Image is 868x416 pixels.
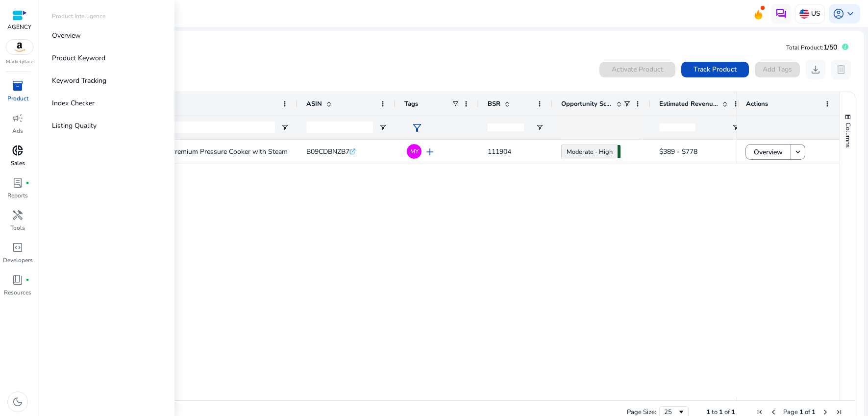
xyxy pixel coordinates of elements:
span: Overview [754,142,783,162]
span: ASIN [306,99,322,108]
p: Listing Quality [52,121,97,131]
p: Keyword Tracking [52,75,106,86]
span: Actions [746,99,768,108]
div: Last Page [835,408,843,416]
span: add [424,146,436,158]
span: fiber_manual_record [25,278,29,282]
span: Tags [404,99,418,108]
p: Product Intelligence [52,12,105,21]
p: Overview [52,30,81,41]
p: AGENCY [7,23,31,31]
p: Ads [12,126,23,135]
button: Track Product [681,62,749,77]
span: Opportunity Score [561,99,612,108]
span: B09CDBNZB7 [306,147,349,156]
button: Overview [745,144,791,160]
button: Open Filter Menu [281,123,289,131]
p: Developers [3,256,33,265]
p: Product [7,94,28,103]
button: Open Filter Menu [536,123,544,131]
span: MY [410,148,419,154]
span: Columns [843,122,852,147]
span: code_blocks [12,242,24,253]
p: Index Checker [52,98,95,108]
span: 111904 [488,147,511,156]
input: ASIN Filter Input [306,122,373,133]
mat-icon: keyboard_arrow_down [794,147,802,156]
p: US [811,5,820,22]
span: Estimated Revenue/Day [659,99,718,108]
input: Product Name Filter Input [86,122,275,133]
span: fiber_manual_record [25,181,29,185]
div: Next Page [821,408,829,416]
span: $389 - $778 [659,147,697,156]
span: 70.90 [618,145,620,158]
button: download [806,60,825,79]
p: Fissler Vitavit Premium Pressure Cooker with Steamer Insert,... [127,142,319,162]
a: Moderate - High [561,145,618,159]
span: Track Product [694,64,737,74]
span: book_4 [12,274,24,286]
span: filter_alt [411,122,423,134]
span: handyman [12,209,24,221]
span: campaign [12,112,24,124]
p: Marketplace [6,58,33,66]
span: dark_mode [12,396,24,408]
span: BSR [488,99,500,108]
button: Open Filter Menu [732,123,740,131]
span: donut_small [12,145,24,156]
button: Open Filter Menu [379,123,387,131]
div: Previous Page [769,408,777,416]
img: amazon.svg [6,40,33,54]
p: Tools [10,223,25,232]
p: Sales [11,159,25,168]
p: Product Keyword [52,53,105,63]
span: account_circle [833,8,844,20]
span: lab_profile [12,177,24,189]
img: us.svg [799,9,809,19]
div: First Page [756,408,764,416]
span: Total Product: [786,44,823,51]
p: Reports [7,191,28,200]
span: keyboard_arrow_down [844,8,856,20]
p: Resources [4,288,31,297]
span: download [810,64,821,75]
span: 1/50 [823,43,837,52]
span: inventory_2 [12,80,24,92]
